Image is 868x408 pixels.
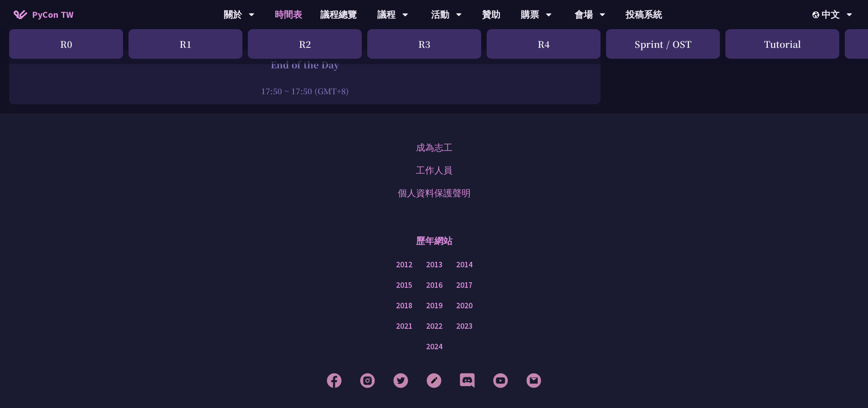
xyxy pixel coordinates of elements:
[396,259,412,270] a: 2012
[9,29,123,59] div: R0
[416,141,452,154] a: 成為志工
[456,280,473,291] a: 2017
[426,259,442,270] a: 2013
[360,373,375,388] img: Instagram Footer Icon
[606,29,720,59] div: Sprint / OST
[14,85,596,97] div: 17:50 ~ 17:50 (GMT+8)
[526,373,541,388] img: Email Footer Icon
[812,11,822,18] img: Locale Icon
[396,280,412,291] a: 2015
[416,163,452,177] a: 工作人員
[398,186,471,200] a: 個人資料保護聲明
[393,373,408,388] img: Twitter Footer Icon
[426,280,442,291] a: 2016
[456,300,473,311] a: 2020
[725,29,839,59] div: Tutorial
[456,259,473,270] a: 2014
[426,373,442,388] img: Blog Footer Icon
[14,58,596,71] div: End of the Day
[327,373,342,388] img: Facebook Footer Icon
[426,300,442,311] a: 2019
[367,29,481,59] div: R3
[32,8,73,21] span: PyCon TW
[416,227,452,255] p: 歷年網站
[14,10,27,19] img: Home icon of PyCon TW 2025
[396,300,412,311] a: 2018
[5,3,82,26] a: PyCon TW
[456,321,473,332] a: 2023
[487,29,601,59] div: R4
[248,29,362,59] div: R2
[426,341,442,352] a: 2024
[460,373,475,388] img: Discord Footer Icon
[396,321,412,332] a: 2021
[493,373,508,388] img: YouTube Footer Icon
[426,321,442,332] a: 2022
[128,29,242,59] div: R1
